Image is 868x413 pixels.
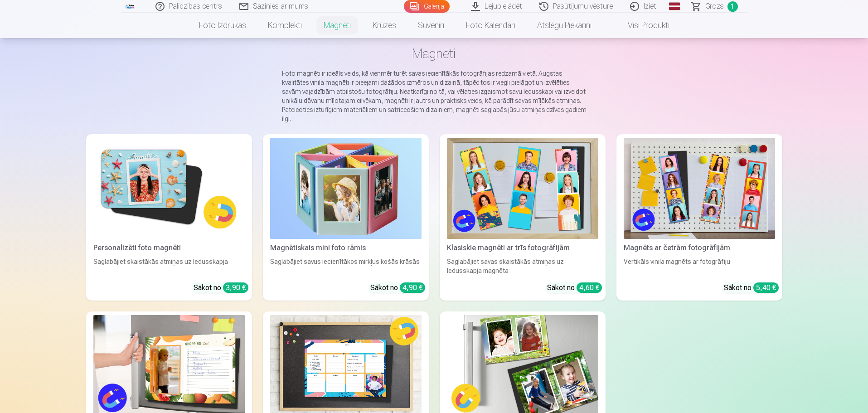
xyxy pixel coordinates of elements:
p: Foto magnēti ir ideāls veids, kā vienmēr turēt savas iecienītākās fotogrāfijas redzamā vietā. Aug... [282,69,587,123]
div: Sākot no [370,282,425,293]
img: Klasiskie magnēti ar trīs fotogrāfijām [447,138,598,239]
a: Komplekti [257,13,313,38]
div: Sākot no [547,282,602,293]
div: 4,60 € [577,282,602,293]
img: Magnēts ar četrām fotogrāfijām [624,138,775,239]
a: Magnētiskais mini foto rāmisMagnētiskais mini foto rāmisSaglabājiet savus iecienītākos mirkļus ko... [263,134,429,301]
a: Suvenīri [407,13,455,38]
a: Personalizēti foto magnētiPersonalizēti foto magnētiSaglabājiet skaistākās atmiņas uz ledusskapja... [86,134,252,301]
a: Atslēgu piekariņi [526,13,602,38]
div: Saglabājiet savus iecienītākos mirkļus košās krāsās [267,257,425,275]
div: Vertikāls vinila magnēts ar fotogrāfiju [620,257,779,275]
img: Magnētiskais mini foto rāmis [270,138,422,239]
div: Saglabājiet savas skaistākās atmiņas uz ledusskapja magnēta [443,257,602,275]
a: Magnēti [313,13,362,38]
a: Klasiskie magnēti ar trīs fotogrāfijāmKlasiskie magnēti ar trīs fotogrāfijāmSaglabājiet savas ska... [440,134,606,301]
a: Foto izdrukas [188,13,257,38]
div: Personalizēti foto magnēti [90,243,248,253]
img: Personalizēti foto magnēti [93,138,245,239]
h1: Magnēti [93,45,775,62]
a: Visi produkti [602,13,680,38]
div: Klasiskie magnēti ar trīs fotogrāfijām [443,243,602,253]
div: 5,40 € [753,282,779,293]
div: Magnēts ar četrām fotogrāfijām [620,243,779,253]
a: Foto kalendāri [455,13,526,38]
div: 3,90 € [223,282,248,293]
div: Saglabājiet skaistākās atmiņas uz ledusskapja [90,257,248,275]
a: Magnēts ar četrām fotogrāfijāmMagnēts ar četrām fotogrāfijāmVertikāls vinila magnēts ar fotogrāfi... [616,134,782,301]
div: Magnētiskais mini foto rāmis [267,243,425,253]
div: Sākot no [724,282,779,293]
a: Krūzes [362,13,407,38]
span: 1 [727,1,738,12]
span: Grozs [705,1,724,12]
div: 4,90 € [400,282,425,293]
img: /fa1 [125,4,135,9]
div: Sākot no [194,282,248,293]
